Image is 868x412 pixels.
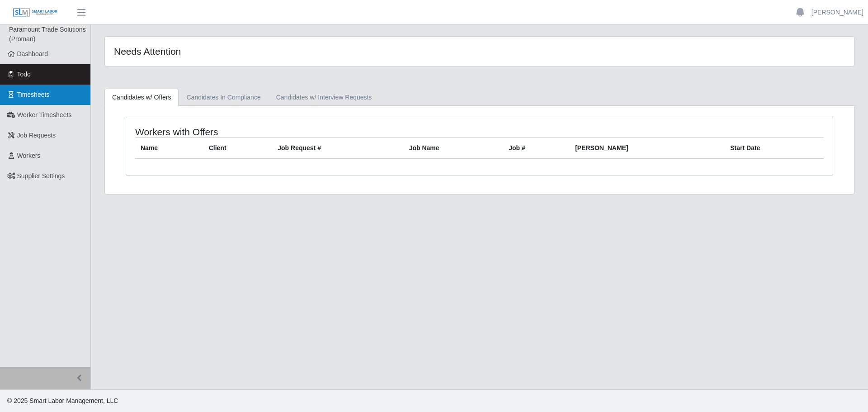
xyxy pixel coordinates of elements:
h4: Workers with Offers [135,126,414,137]
span: Timesheets [17,91,50,98]
span: Job Requests [17,132,56,139]
th: Job Name [404,138,504,159]
th: [PERSON_NAME] [570,138,725,159]
th: Name [135,138,203,159]
span: Supplier Settings [17,172,65,180]
a: [PERSON_NAME] [811,8,863,17]
span: Worker Timesheets [17,111,71,118]
th: Start Date [725,138,824,159]
span: Todo [17,71,31,78]
img: SLM Logo [13,8,58,18]
th: Job Request # [272,138,403,159]
span: Workers [17,152,41,159]
th: Client [203,138,273,159]
a: Candidates In Compliance [179,89,268,106]
th: Job # [503,138,570,159]
a: Candidates w/ Interview Requests [269,89,380,106]
a: Candidates w/ Offers [104,89,179,106]
span: Paramount Trade Solutions (Proman) [9,26,86,43]
h4: Needs Attention [114,46,410,57]
span: © 2025 Smart Labor Management, LLC [7,397,118,404]
span: Dashboard [17,50,48,57]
